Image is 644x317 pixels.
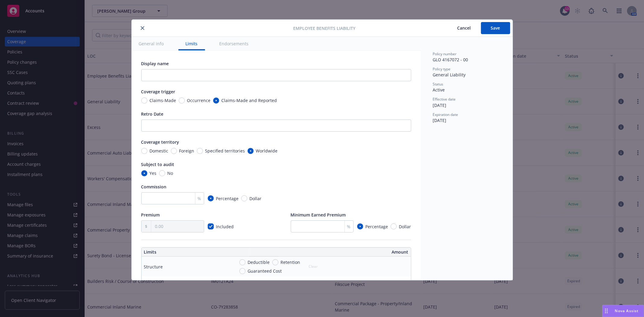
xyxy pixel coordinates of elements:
[399,223,411,230] span: Dollar
[141,148,147,154] input: Domestic
[239,268,245,274] input: Guaranteed Cost
[171,148,177,154] input: Foreign
[151,221,203,232] input: 0.00
[256,148,278,154] span: Worldwide
[248,148,254,154] input: Worldwide
[141,162,175,167] span: Subject to audit
[433,51,457,56] span: Policy number
[141,98,147,104] input: Claims-Made
[433,97,456,102] span: Effective date
[198,195,201,202] span: %
[144,264,163,270] div: Structure
[141,61,169,66] span: Display name
[159,170,165,176] input: No
[141,139,179,145] span: Coverage territory
[250,195,262,202] span: Dollar
[141,184,167,190] span: Commission
[197,148,203,154] input: Specified territories
[279,248,411,257] th: Amount
[281,259,300,265] span: Retention
[433,72,466,78] span: General Liability
[150,97,176,104] span: Claims-Made
[179,148,194,154] span: Foreign
[208,195,214,201] input: Percentage
[481,22,510,34] button: Save
[139,24,146,32] button: close
[357,223,363,229] input: Percentage
[141,212,160,218] span: Premium
[187,97,211,104] span: Occurrence
[347,223,351,230] span: %
[491,25,500,31] span: Save
[433,112,458,117] span: Expiration date
[366,223,388,230] span: Percentage
[433,66,451,72] span: Policy type
[248,259,270,265] span: Deductible
[141,89,175,94] span: Coverage trigger
[433,117,447,123] span: [DATE]
[141,170,147,176] input: Yes
[142,248,249,257] th: Limits
[272,259,278,265] input: Retention
[141,111,164,117] span: Retro Date
[433,102,447,108] span: [DATE]
[132,37,171,50] button: General info
[457,25,471,31] span: Cancel
[433,57,468,62] span: GLO 4167072 - 00
[615,308,639,313] span: Nova Assist
[293,25,356,31] span: Employee Benefits Liability
[213,98,219,104] input: Claims-Made and Reported
[212,37,256,50] button: Endorsements
[241,195,247,201] input: Dollar
[239,259,245,265] input: Deductible
[150,148,168,154] span: Domestic
[178,37,205,50] button: Limits
[291,212,346,218] span: Minimum Earned Premium
[150,170,157,176] span: Yes
[168,170,173,176] span: No
[216,224,234,229] span: Included
[602,305,644,317] button: Nova Assist
[433,82,444,87] span: Status
[391,223,397,229] input: Dollar
[603,305,610,317] div: Drag to move
[205,148,245,154] span: Specified territories
[248,268,282,274] span: Guaranteed Cost
[433,87,445,93] span: Active
[216,195,239,202] span: Percentage
[179,98,185,104] input: Occurrence
[222,97,277,104] span: Claims-Made and Reported
[447,22,481,34] button: Cancel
